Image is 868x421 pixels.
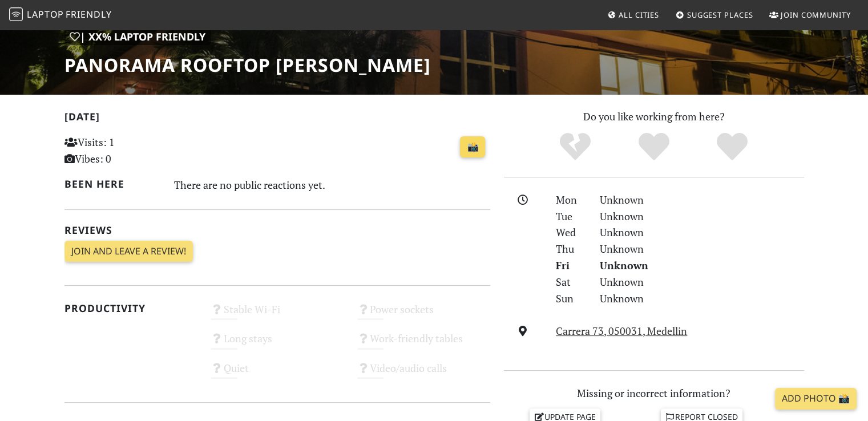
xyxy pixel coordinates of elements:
p: Visits: 1 Vibes: 0 [64,134,197,167]
div: Tue [549,208,592,225]
span: Friendly [66,8,111,21]
div: Yes [615,131,693,163]
div: Unknown [593,224,811,241]
span: Laptop [27,8,64,21]
div: Unknown [593,241,811,257]
h1: Panorama Rooftop [PERSON_NAME] [64,54,431,76]
div: Power sockets [350,300,497,329]
a: LaptopFriendly LaptopFriendly [9,5,112,25]
a: Carrera 73, 050031, Medellin [556,324,687,338]
div: Unknown [593,257,811,274]
span: All Cities [619,10,659,20]
div: No [536,131,615,163]
div: Fri [549,257,592,274]
p: Do you like working from here? [504,108,804,125]
div: Work-friendly tables [350,329,497,358]
a: 📸 [460,136,485,158]
h2: [DATE] [64,111,490,127]
div: Definitely! [693,131,772,163]
span: Suggest Places [687,10,753,20]
div: Unknown [593,192,811,208]
div: Stable Wi-Fi [204,300,350,329]
p: Missing or incorrect information? [504,385,804,402]
a: Join and leave a review! [64,241,193,262]
div: | XX% Laptop Friendly [64,29,211,45]
a: All Cities [603,5,664,25]
div: Sun [549,290,592,307]
div: Thu [549,241,592,257]
div: Unknown [593,290,811,307]
div: Unknown [593,208,811,225]
h2: Been here [64,178,161,190]
span: Join Community [781,10,851,20]
div: Long stays [204,329,350,358]
img: LaptopFriendly [9,7,23,21]
div: Wed [549,224,592,241]
div: Mon [549,192,592,208]
a: Suggest Places [671,5,758,25]
div: Video/audio calls [350,359,497,388]
a: Join Community [765,5,855,25]
div: Sat [549,274,592,290]
h2: Reviews [64,224,490,236]
div: Quiet [204,359,350,388]
h2: Productivity [64,302,197,314]
div: Unknown [593,274,811,290]
div: There are no public reactions yet. [174,176,490,194]
a: Add Photo 📸 [775,388,857,410]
